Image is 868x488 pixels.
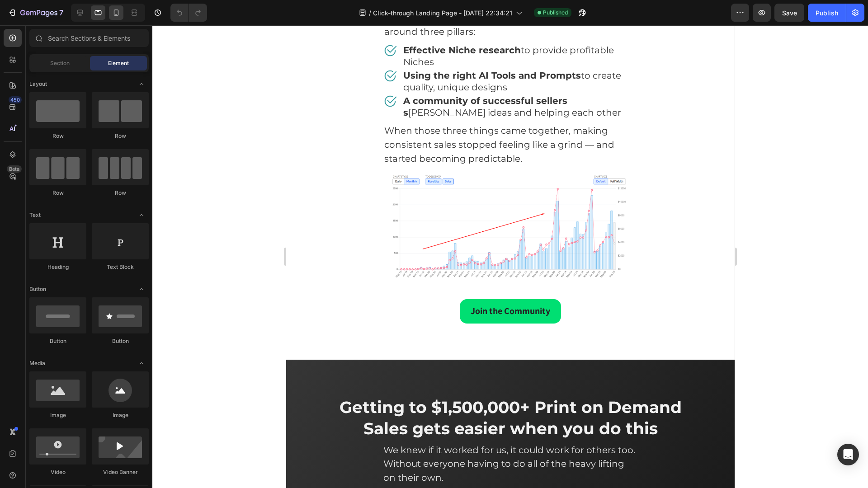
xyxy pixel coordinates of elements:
div: Image [92,411,149,419]
div: Row [29,132,86,140]
div: Open Intercom Messenger [837,444,859,465]
div: Heading [29,263,86,271]
div: 450 [9,96,22,103]
span: Button [29,285,46,293]
div: Video Banner [92,468,149,476]
button: 7 [4,4,67,22]
span: Toggle open [134,77,149,91]
div: Undo/Redo [170,4,207,22]
div: Image [29,411,86,419]
div: Publish [816,8,838,18]
div: Row [92,189,149,197]
span: Toggle open [134,356,149,371]
div: Button [92,337,149,345]
span: Toggle open [134,282,149,296]
span: Element [108,59,129,67]
input: Search Sections & Elements [29,29,149,47]
button: Save [774,4,804,22]
span: / [369,8,371,18]
span: Click-through Landing Page - [DATE] 22:34:21 [373,8,512,18]
div: Button [29,337,86,345]
span: Layout [29,80,47,88]
div: Row [29,189,86,197]
span: Published [543,9,568,17]
p: 7 [59,7,63,18]
span: Save [782,9,797,17]
span: Section [50,59,70,67]
span: Text [29,211,41,219]
span: Media [29,359,45,367]
button: Publish [808,4,846,22]
div: Video [29,468,86,476]
iframe: Design area [286,25,735,488]
span: Toggle open [134,208,149,222]
div: Text Block [92,263,149,271]
div: Row [92,132,149,140]
div: Beta [7,165,22,173]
